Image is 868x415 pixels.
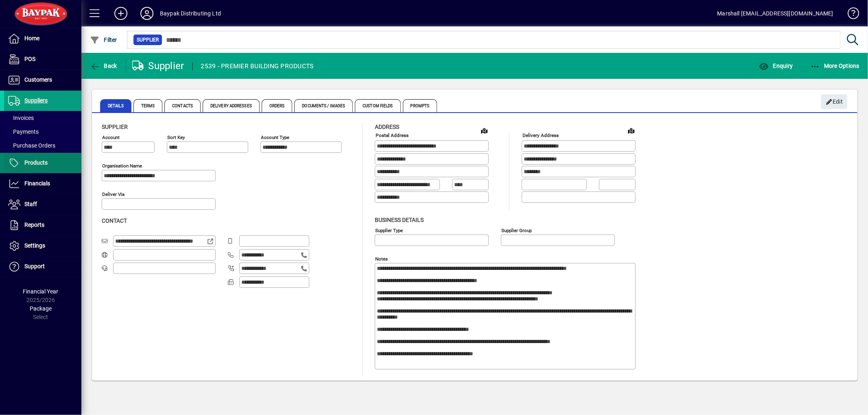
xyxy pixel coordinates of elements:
a: Support [4,256,81,277]
span: Filter [90,37,117,43]
mat-label: Deliver via [102,191,125,197]
span: Back [90,63,117,69]
mat-label: Account [102,135,120,140]
a: Reports [4,215,81,235]
span: Contacts [164,99,201,112]
mat-label: Supplier type [375,227,403,233]
a: Financials [4,174,81,194]
span: Suppliers [24,97,48,104]
span: Package [30,305,52,312]
a: View on map [478,124,491,137]
span: Terms [133,99,163,112]
mat-label: Notes [375,256,388,261]
button: Back [88,59,119,73]
span: Address [375,124,399,130]
a: Payments [4,125,81,139]
span: Orders [262,99,293,112]
button: Edit [821,94,847,109]
button: More Options [808,59,862,73]
span: Financial Year [23,288,59,295]
a: Products [4,153,81,173]
span: POS [24,56,35,62]
a: Home [4,28,81,49]
a: Settings [4,236,81,256]
div: Baypak Distributing Ltd [160,7,221,20]
mat-label: Sort key [167,135,185,140]
span: Purchase Orders [8,142,55,149]
app-page-header-button: Back [81,59,126,73]
span: Documents / Images [294,99,353,112]
button: Enquiry [757,59,795,73]
span: Enquiry [759,63,793,69]
span: Settings [24,242,45,249]
span: Home [24,35,39,41]
a: Customers [4,70,81,90]
a: Knowledge Base [842,2,858,28]
span: Products [24,159,48,166]
span: Delivery Addresses [203,99,260,112]
button: Filter [88,33,119,47]
span: Supplier [137,36,159,44]
span: Custom Fields [355,99,400,112]
span: Prompts [403,99,437,112]
span: Customers [24,76,52,83]
span: Invoices [8,115,34,121]
div: Supplier [132,59,184,72]
a: Invoices [4,111,81,125]
span: Reports [24,222,44,228]
span: Business details [375,217,424,223]
mat-label: Supplier group [501,227,532,233]
span: Edit [826,95,843,109]
a: POS [4,49,81,70]
a: Purchase Orders [4,139,81,152]
a: Staff [4,194,81,215]
button: Profile [134,6,160,21]
span: Support [24,263,45,269]
span: Details [100,99,131,112]
mat-label: Account Type [261,135,289,140]
span: Supplier [102,124,128,130]
span: Financials [24,180,50,187]
span: Payments [8,128,39,135]
div: 2539 - PREMIER BUILDING PRODUCTS [201,60,314,73]
span: Contact [102,217,127,224]
a: View on map [625,124,638,137]
span: More Options [810,63,860,69]
div: Marshall [EMAIL_ADDRESS][DOMAIN_NAME] [717,7,833,20]
mat-label: Organisation name [102,163,142,169]
button: Add [108,6,134,21]
span: Staff [24,201,37,207]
